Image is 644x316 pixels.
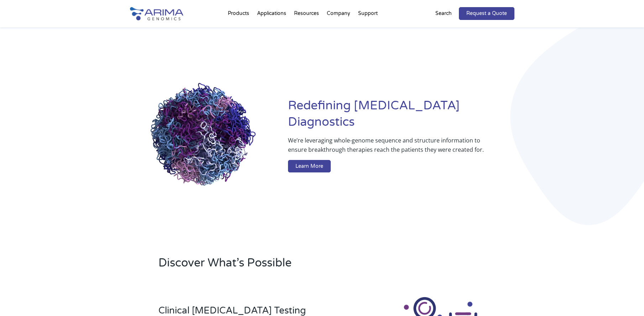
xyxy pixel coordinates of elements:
h2: Discover What’s Possible [158,255,413,276]
img: Arima-Genomics-logo [130,7,183,20]
a: Learn More [288,160,331,173]
a: Request a Quote [459,7,514,20]
p: Search [435,9,452,18]
iframe: Chat Widget [608,282,644,316]
h1: Redefining [MEDICAL_DATA] Diagnostics [288,98,514,136]
p: We’re leveraging whole-genome sequence and structure information to ensure breakthrough therapies... [288,136,486,160]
